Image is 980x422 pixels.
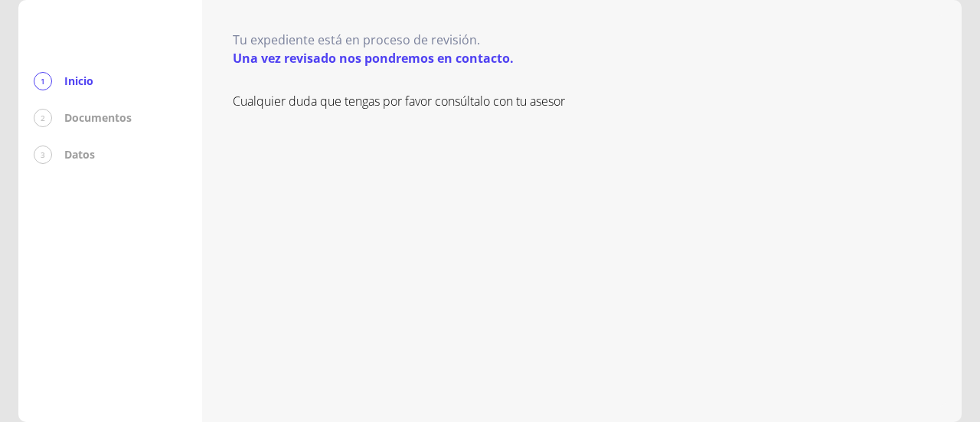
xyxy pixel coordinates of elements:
p: Datos [64,147,95,162]
div: 3 [34,146,52,164]
p: Cualquier duda que tengas por favor consúltalo con tu asesor [233,92,931,110]
p: Documentos [64,110,132,126]
div: 1 [34,72,52,90]
p: Una vez revisado nos pondremos en contacto. [233,49,514,67]
p: Tu expediente está en proceso de revisión. [233,31,514,49]
p: Inicio [64,74,93,89]
div: 2 [34,109,52,127]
